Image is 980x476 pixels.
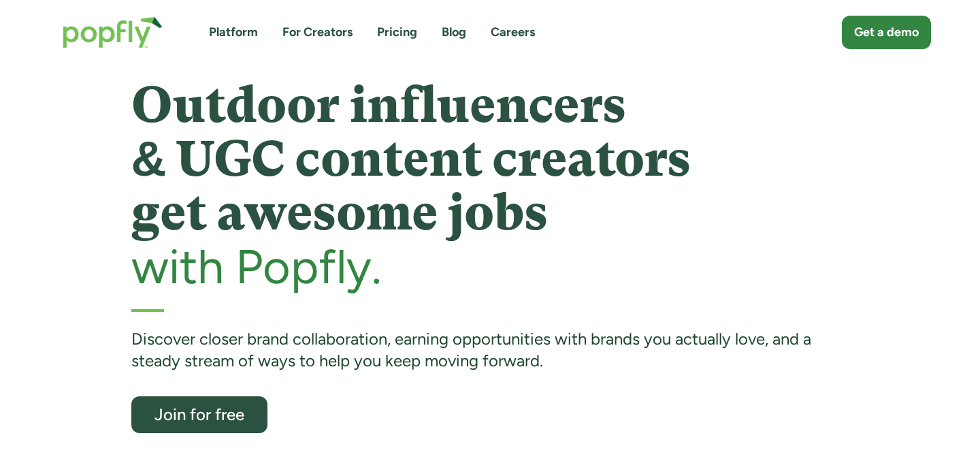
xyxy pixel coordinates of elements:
[377,24,417,41] a: Pricing
[131,328,849,372] div: Discover closer brand collaboration, earning opportunities with brands you actually love, and a s...
[49,3,176,62] a: home
[131,396,267,433] a: Join for free
[842,16,931,49] a: Get a demo
[144,406,255,423] div: Join for free
[209,24,258,41] a: Platform
[131,240,849,293] h2: with Popfly.
[854,24,919,41] div: Get a demo
[491,24,535,41] a: Careers
[131,78,849,240] h1: Outdoor influencers & UGC content creators get awesome jobs
[282,24,353,41] a: For Creators
[442,24,466,41] a: Blog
